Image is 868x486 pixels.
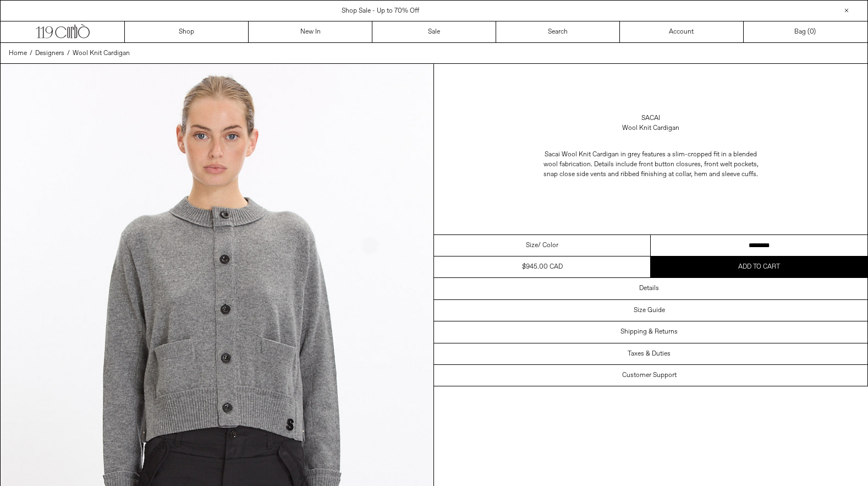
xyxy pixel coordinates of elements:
[9,48,27,58] a: Home
[9,49,27,58] span: Home
[622,372,677,379] h3: Customer Support
[342,7,419,15] a: Shop Sale - Up to 70% Off
[372,21,496,42] a: Sale
[810,27,816,37] span: )
[639,285,659,292] h3: Details
[744,21,867,42] a: Bag ()
[496,21,620,42] a: Search
[620,328,678,336] h3: Shipping & Returns
[522,262,563,272] div: $945.00 CAD
[526,241,538,250] span: Size
[634,307,665,314] h3: Size Guide
[35,49,64,58] span: Designers
[738,263,780,271] span: Add to cart
[541,144,761,185] p: Sacai Wool Knit Cardigan in grey features a slim-cropped fit in a blended wool fabrication. Detai...
[622,123,679,133] div: Wool Knit Cardigan
[641,113,660,123] a: Sacai
[67,48,70,58] span: /
[35,48,64,58] a: Designers
[620,21,744,42] a: Account
[810,28,814,36] span: 0
[538,241,558,250] span: / Color
[30,48,32,58] span: /
[651,256,867,277] button: Add to cart
[125,21,249,42] a: Shop
[73,49,130,58] span: Wool Knit Cardigan
[249,21,372,42] a: New In
[73,48,130,58] a: Wool Knit Cardigan
[628,350,671,358] h3: Taxes & Duties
